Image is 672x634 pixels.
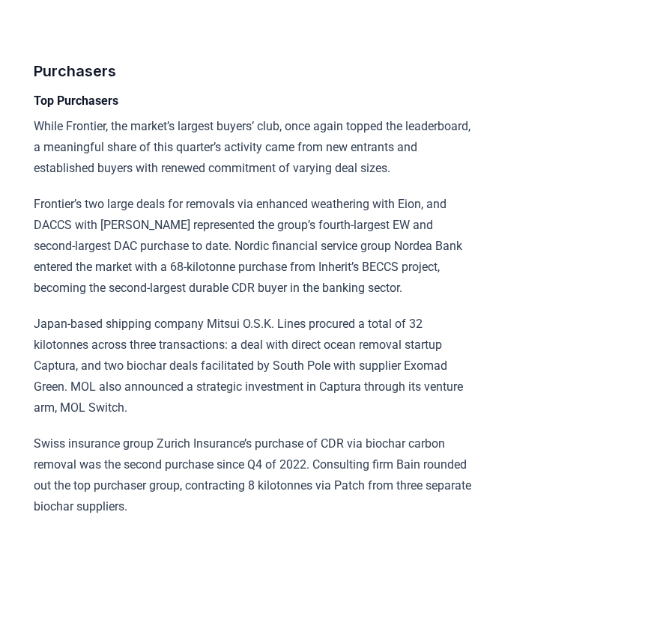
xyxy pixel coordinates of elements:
[34,92,472,110] h4: Top Purchasers
[34,116,472,179] p: While Frontier, the market’s largest buyers’ club, once again topped the leaderboard, a meaningfu...
[34,433,472,517] p: Swiss insurance group Zurich Insurance’s purchase of CDR via biochar carbon removal was the secon...
[34,59,472,83] h3: Purchasers
[34,194,472,299] p: Frontier’s two large deals for removals via enhanced weathering with Eion, and DACCS with [PERSON...
[34,314,472,418] p: Japan-based shipping company Mitsui O.S.K. Lines procured a total of 32 kilotonnes across three t...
